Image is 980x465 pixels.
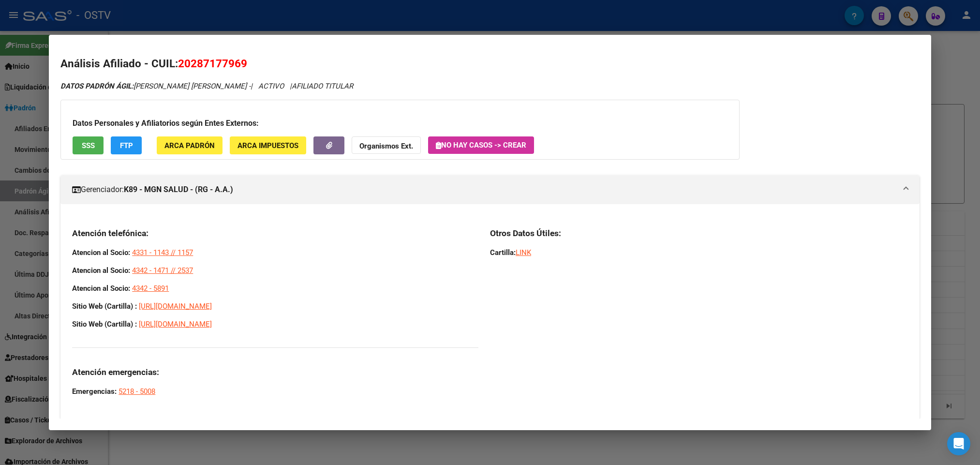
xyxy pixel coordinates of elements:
button: ARCA Padrón [157,136,223,154]
a: LINK [516,248,531,257]
strong: Atencion al Socio: [72,248,130,257]
h3: Otros Datos Útiles: [490,228,908,239]
button: No hay casos -> Crear [428,136,534,154]
a: 4331 - 1143 // 1157 [132,248,193,257]
button: FTP [111,136,142,154]
span: ARCA Impuestos [238,141,298,150]
span: 20287177969 [178,57,247,70]
h2: Análisis Afiliado - CUIL: [60,56,919,72]
button: ARCA Impuestos [230,136,306,154]
a: 4342 - 1471 // 2537 [132,266,193,275]
mat-panel-title: Gerenciador: [72,184,896,195]
strong: K89 - MGN SALUD - (RG - A.A.) [124,184,233,195]
a: 4342 - 5891 [132,284,169,293]
strong: Atencion al Socio: [72,266,130,275]
a: [URL][DOMAIN_NAME] [139,302,212,311]
span: FTP [120,141,133,150]
strong: Emergencias: [72,387,117,396]
strong: Cartilla: [490,248,516,257]
h3: Datos Personales y Afiliatorios según Entes Externos: [73,118,728,129]
button: SSS [73,136,104,154]
strong: Sitio Web (Cartilla) : [72,320,137,329]
button: Organismos Ext. [352,136,421,154]
h3: Atención telefónica: [72,228,478,239]
span: SSS [82,141,95,150]
span: ARCA Padrón [164,141,215,150]
strong: DATOS PADRÓN ÁGIL: [60,82,134,90]
span: No hay casos -> Crear [436,141,526,150]
h3: Atención emergencias: [72,367,478,377]
mat-expansion-panel-header: Gerenciador:K89 - MGN SALUD - (RG - A.A.) [60,175,919,204]
span: AFILIADO TITULAR [292,82,353,90]
a: 5218 - 5008 [119,387,155,396]
span: [PERSON_NAME] [PERSON_NAME] - [60,82,251,90]
div: Gerenciador:K89 - MGN SALUD - (RG - A.A.) [60,204,919,420]
i: | ACTIVO | [60,82,353,90]
a: [URL][DOMAIN_NAME] [139,320,212,329]
strong: Atencion al Socio: [72,284,130,293]
div: Open Intercom Messenger [947,432,970,455]
strong: Organismos Ext. [359,142,413,150]
strong: Sitio Web (Cartilla) : [72,302,137,311]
